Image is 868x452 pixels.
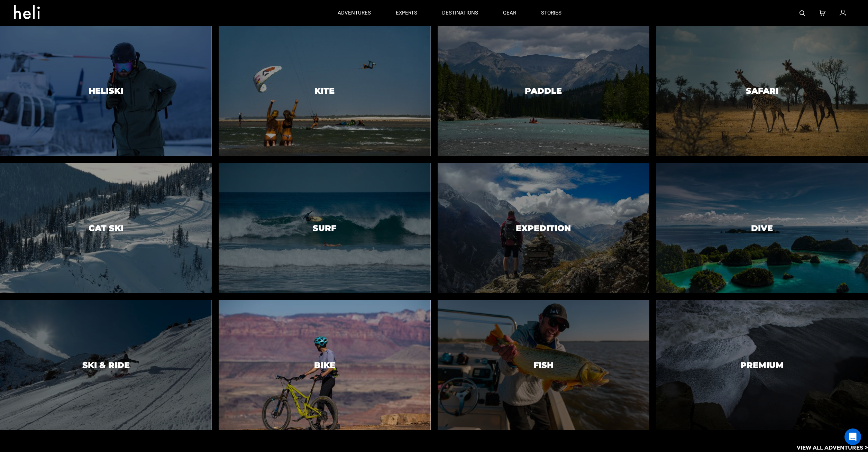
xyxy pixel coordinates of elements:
h3: Safari [746,86,778,95]
h3: Heliski [89,86,123,95]
p: destinations [442,9,478,17]
h3: Fish [533,361,554,370]
h3: Surf [313,223,336,232]
h3: Expedition [516,223,571,232]
h3: Ski & Ride [82,361,130,370]
h3: Kite [314,86,335,95]
h3: Premium [740,361,784,370]
a: PremiumPremium image [656,300,868,430]
div: Open Intercom Messenger [844,428,861,445]
p: experts [396,9,417,17]
h3: Bike [314,361,335,370]
p: adventures [338,9,371,17]
h3: Dive [751,223,773,232]
p: View All Adventures > [797,444,868,452]
h3: Cat Ski [89,223,124,232]
h3: Paddle [525,86,562,95]
img: search-bar-icon.svg [800,10,805,16]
